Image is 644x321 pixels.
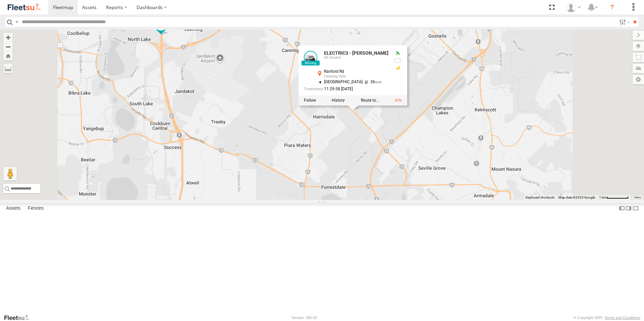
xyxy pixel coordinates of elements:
label: Assets [3,204,24,213]
div: GSM Signal = 3 [394,65,402,70]
label: Measure [3,64,13,73]
a: Terms and Conditions [605,316,640,320]
button: Keyboard shortcuts [526,195,554,200]
label: Route To Location [361,98,379,103]
div: Canning Vale [324,74,388,78]
div: Ranford Rd [324,69,388,74]
a: Terms [634,196,641,199]
div: No battery health information received from this device. [394,58,402,63]
button: Zoom in [3,33,13,42]
label: View Asset History [332,98,345,103]
div: Date/time of location update [304,87,388,92]
i: ? [607,2,618,13]
button: Map scale: 1 km per 62 pixels [597,195,631,200]
div: All Assets [324,56,388,60]
span: [GEOGRAPHIC_DATA] [324,79,363,84]
div: Wayne Betts [563,2,583,12]
button: Zoom Home [3,51,13,60]
span: Map data ©2025 Google [558,196,595,199]
label: Search Query [14,17,19,27]
label: Realtime tracking of Asset [304,98,316,103]
div: Valid GPS Fix [394,51,402,56]
label: Dock Summary Table to the Left [619,203,625,213]
button: Zoom out [3,42,13,51]
label: Dock Summary Table to the Right [625,203,632,213]
label: Fences [24,204,47,213]
button: Drag Pegman onto the map to open Street View [3,167,17,180]
label: Hide Summary Table [632,203,639,213]
a: ELECTRIC3 - [PERSON_NAME] [324,50,388,56]
span: 1 km [599,196,606,199]
a: View Asset Details [395,98,402,103]
span: 36 [363,79,382,84]
label: Map Settings [633,75,644,84]
div: Version: 305.03 [291,316,317,320]
a: View Asset Details [304,51,317,64]
label: Search Filter Options [616,17,631,27]
img: fleetsu-logo-horizontal.svg [7,3,42,12]
div: © Copyright 2025 - [574,316,640,320]
a: Visit our Website [4,314,35,321]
